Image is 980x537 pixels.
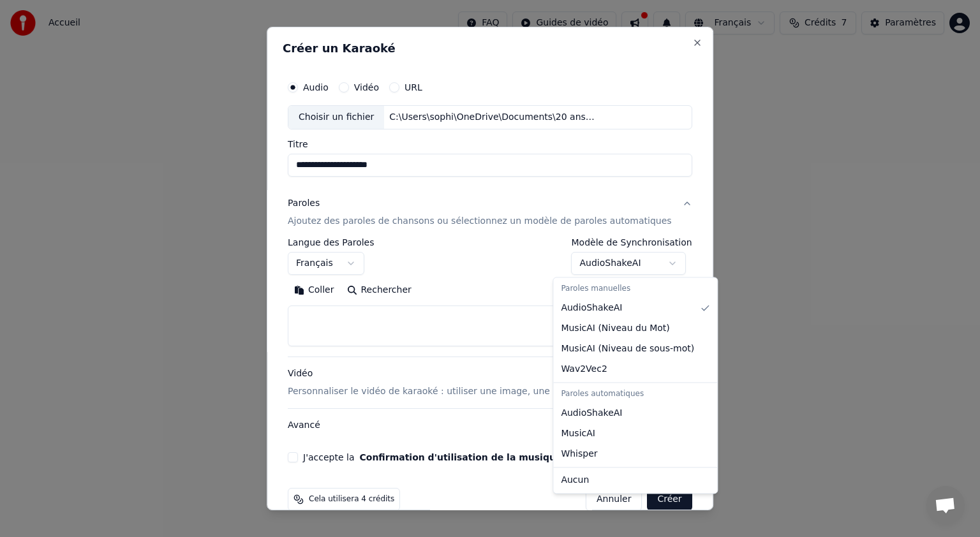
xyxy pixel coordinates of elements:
span: AudioShakeAI [561,302,622,314]
span: MusicAI ( Niveau du Mot ) [561,322,669,335]
span: AudioShakeAI [561,407,622,420]
span: MusicAI ( Niveau de sous-mot ) [561,342,694,355]
span: Whisper [561,448,597,460]
span: MusicAI [561,427,595,440]
div: Paroles automatiques [556,385,715,403]
span: Wav2Vec2 [561,363,607,376]
div: Paroles manuelles [556,280,715,298]
span: Aucun [561,474,589,487]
